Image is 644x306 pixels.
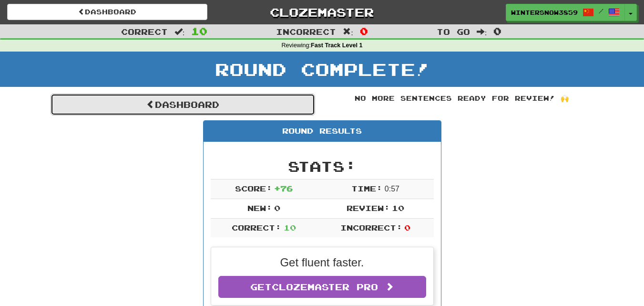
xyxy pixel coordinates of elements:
p: Get fluent faster. [218,254,426,271]
span: 0 : 57 [385,185,399,193]
a: Dashboard [7,4,207,20]
span: 10 [191,25,207,37]
span: Incorrect [276,27,336,36]
a: Clozemaster [222,4,422,21]
span: 0 [404,223,410,232]
h1: Round Complete! [3,60,641,79]
span: : [477,28,487,36]
span: Incorrect: [340,223,402,232]
span: 0 [493,25,501,37]
span: WinterSnow3859 [511,8,578,17]
span: : [174,28,185,36]
span: Correct [121,27,168,36]
span: To go [437,27,470,36]
span: 0 [360,25,368,37]
span: Correct: [232,223,281,232]
span: Time: [351,184,382,193]
span: New: [247,203,272,212]
span: / [599,8,603,14]
span: Score: [235,184,272,193]
span: 10 [392,203,404,212]
strong: Fast Track Level 1 [311,42,363,49]
a: GetClozemaster Pro [218,276,426,298]
h2: Stats: [211,158,434,174]
span: 0 [274,203,280,212]
div: No more sentences ready for review! 🙌 [329,94,594,103]
a: Dashboard [51,94,315,116]
div: Round Results [204,121,441,142]
span: : [343,28,353,36]
span: Clozemaster Pro [272,282,378,292]
a: WinterSnow3859 / [506,4,625,21]
span: + 76 [274,184,293,193]
span: Review: [347,203,390,212]
span: 10 [284,223,296,232]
